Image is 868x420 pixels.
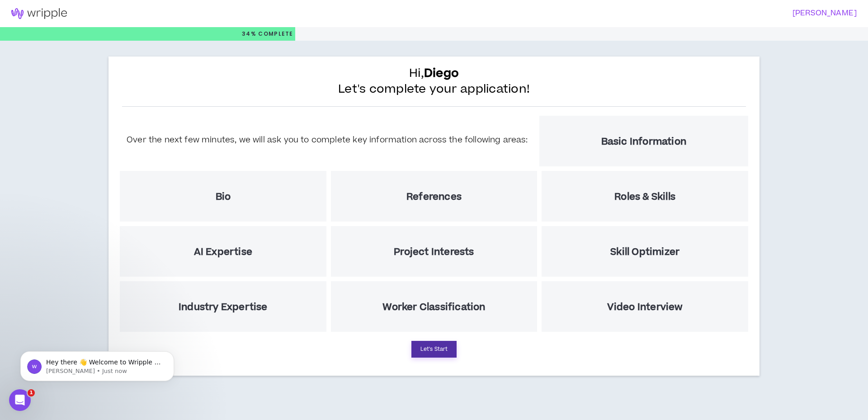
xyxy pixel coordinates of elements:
[610,246,679,258] h5: Skill Optimizer
[127,134,528,146] h5: Over the next few minutes, we will ask you to complete key information across the following areas:
[382,302,485,313] h5: Worker Classification
[429,9,857,18] h3: [PERSON_NAME]
[338,81,530,97] span: Let's complete your application!
[194,246,252,258] h5: AI Expertise
[256,30,293,38] span: Complete
[179,302,268,313] h5: Industry Expertise
[7,332,188,396] iframe: Intercom notifications message
[28,389,35,396] span: 1
[242,27,293,41] p: 34%
[409,66,459,81] span: Hi,
[411,341,457,358] button: Let's Start
[614,191,675,203] h5: Roles & Skills
[9,389,31,411] iframe: Intercom live chat
[406,191,462,203] h5: References
[424,65,459,82] b: Diego
[607,302,683,313] h5: Video Interview
[601,136,686,147] h5: Basic Information
[216,191,231,203] h5: Bio
[394,246,474,258] h5: Project Interests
